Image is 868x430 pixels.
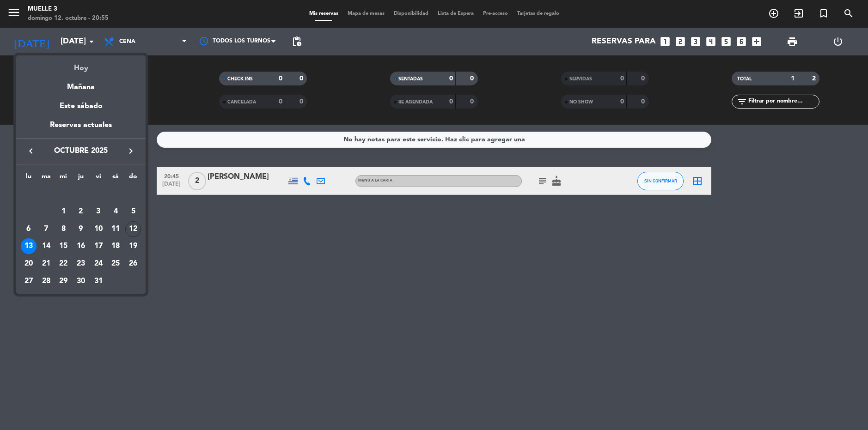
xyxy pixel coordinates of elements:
div: 4 [108,204,123,219]
td: 27 de octubre de 2025 [20,273,37,290]
td: 24 de octubre de 2025 [90,255,107,273]
td: 26 de octubre de 2025 [124,255,142,273]
div: 2 [73,204,89,219]
td: 15 de octubre de 2025 [55,237,72,255]
button: keyboard_arrow_left [23,145,39,157]
td: 12 de octubre de 2025 [124,220,142,238]
td: 14 de octubre de 2025 [37,237,55,255]
div: 21 [38,256,54,272]
th: miércoles [55,171,72,186]
td: 22 de octubre de 2025 [55,255,72,273]
div: 3 [91,204,106,219]
div: 10 [91,221,106,237]
td: 17 de octubre de 2025 [90,237,107,255]
div: 15 [55,238,71,254]
div: 31 [91,273,106,289]
th: viernes [90,171,107,186]
td: 28 de octubre de 2025 [37,273,55,290]
div: 8 [55,221,71,237]
div: 27 [21,273,37,289]
th: jueves [72,171,90,186]
th: sábado [107,171,125,186]
td: 5 de octubre de 2025 [124,203,142,220]
div: 14 [38,238,54,254]
th: martes [37,171,55,186]
td: 19 de octubre de 2025 [124,237,142,255]
td: 4 de octubre de 2025 [107,203,125,220]
div: Reservas actuales [16,119,146,138]
td: 20 de octubre de 2025 [20,255,37,273]
td: 1 de octubre de 2025 [55,203,72,220]
td: 16 de octubre de 2025 [72,237,90,255]
div: 30 [73,273,89,289]
td: 9 de octubre de 2025 [72,220,90,238]
i: keyboard_arrow_left [25,145,37,157]
td: 6 de octubre de 2025 [20,220,37,238]
div: 20 [21,256,37,272]
th: lunes [20,171,37,186]
div: 18 [108,238,123,254]
td: 8 de octubre de 2025 [55,220,72,238]
td: 10 de octubre de 2025 [90,220,107,238]
td: 13 de octubre de 2025 [20,237,37,255]
div: 9 [73,221,89,237]
div: 13 [21,238,37,254]
span: octubre 2025 [39,145,122,157]
td: 18 de octubre de 2025 [107,237,125,255]
td: 7 de octubre de 2025 [37,220,55,238]
div: 11 [108,221,123,237]
td: 2 de octubre de 2025 [72,203,90,220]
td: 11 de octubre de 2025 [107,220,125,238]
div: 29 [55,273,71,289]
div: 17 [91,238,106,254]
td: 30 de octubre de 2025 [72,273,90,290]
i: keyboard_arrow_right [125,145,136,157]
td: 29 de octubre de 2025 [55,273,72,290]
td: 3 de octubre de 2025 [90,203,107,220]
td: 23 de octubre de 2025 [72,255,90,273]
div: 12 [125,221,141,237]
div: Hoy [16,55,146,74]
button: keyboard_arrow_right [122,145,139,157]
div: Este sábado [16,93,146,119]
th: domingo [124,171,142,186]
td: 25 de octubre de 2025 [107,255,125,273]
td: OCT. [20,185,142,203]
div: 7 [38,221,54,237]
div: 16 [73,238,89,254]
div: Mañana [16,74,146,93]
div: 22 [55,256,71,272]
div: 6 [21,221,37,237]
div: 25 [108,256,123,272]
div: 1 [55,204,71,219]
div: 23 [73,256,89,272]
div: 26 [125,256,141,272]
div: 5 [125,204,141,219]
td: 31 de octubre de 2025 [90,273,107,290]
td: 21 de octubre de 2025 [37,255,55,273]
div: 28 [38,273,54,289]
div: 19 [125,238,141,254]
div: 24 [91,256,106,272]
